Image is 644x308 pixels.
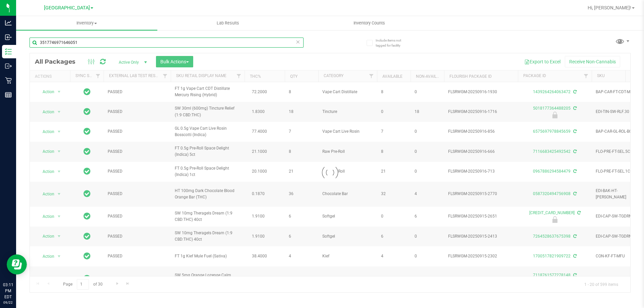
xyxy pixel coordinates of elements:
span: Lab Results [208,20,248,26]
inline-svg: Inbound [5,34,12,41]
span: Hi, [PERSON_NAME]! [588,5,631,10]
p: 03:11 PM EDT [3,282,13,300]
inline-svg: Retail [5,77,12,84]
span: [GEOGRAPHIC_DATA] [44,5,90,11]
span: Inventory Counts [344,20,394,26]
span: Clear [296,38,300,46]
iframe: Resource center [7,254,27,274]
span: Inventory [16,20,157,26]
a: Inventory Counts [299,16,440,30]
inline-svg: Analytics [5,19,12,26]
span: Include items not tagged for facility [376,38,409,48]
p: 09/22 [3,300,13,305]
a: Lab Results [157,16,299,30]
input: Search Package ID, Item Name, SKU, Lot or Part Number... [30,38,304,48]
inline-svg: Reports [5,91,12,98]
a: Inventory [16,16,157,30]
inline-svg: Outbound [5,63,12,69]
inline-svg: Inventory [5,48,12,55]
